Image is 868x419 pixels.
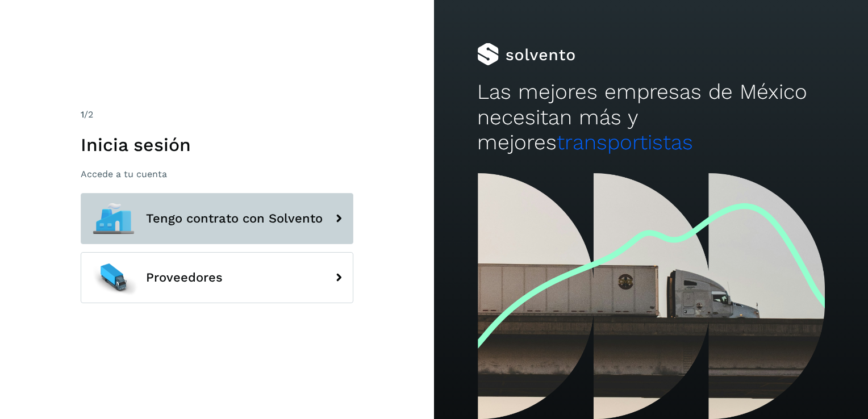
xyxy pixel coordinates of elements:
div: /2 [81,108,353,121]
span: Tengo contrato con Solvento [146,212,323,225]
h2: Las mejores empresas de México necesitan más y mejores [477,79,824,155]
h1: Inicia sesión [81,134,353,156]
button: Proveedores [81,252,353,303]
button: Tengo contrato con Solvento [81,193,353,244]
span: Proveedores [146,271,223,284]
span: 1 [81,109,84,120]
p: Accede a tu cuenta [81,169,353,179]
span: transportistas [557,130,693,154]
